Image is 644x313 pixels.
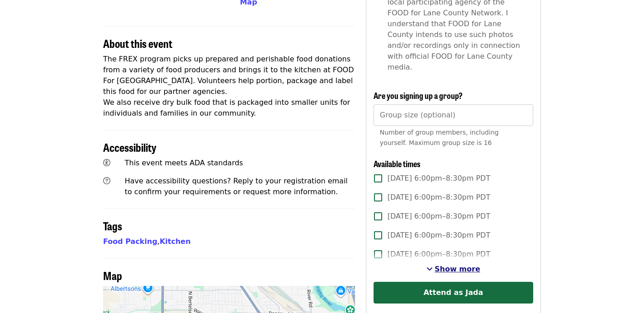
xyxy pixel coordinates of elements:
button: Attend as Jada [374,282,533,304]
span: [DATE] 6:00pm–8:30pm PDT [388,211,490,222]
span: About this event [103,35,172,51]
span: , [103,237,160,246]
span: [DATE] 6:00pm–8:30pm PDT [388,230,490,241]
span: Show more [435,265,480,273]
span: Map [103,267,122,283]
span: [DATE] 6:00pm–8:30pm PDT [388,249,490,260]
input: [object Object] [374,104,533,126]
span: Have accessibility questions? Reply to your registration email to confirm your requirements or re... [125,177,348,196]
span: Are you signing up a group? [374,89,463,101]
span: Tags [103,218,122,234]
span: Number of group members, including yourself. Maximum group size is 16 [380,129,499,146]
span: Accessibility [103,139,156,155]
i: universal-access icon [103,159,110,167]
a: Food Packing [103,237,157,246]
button: See more timeslots [426,264,480,275]
span: Available times [374,158,421,169]
span: This event meets ADA standards [125,159,243,167]
a: Kitchen [160,237,191,246]
span: [DATE] 6:00pm–8:30pm PDT [388,192,490,203]
p: The FREX program picks up prepared and perishable food donations from a variety of food producers... [103,54,355,119]
i: question-circle icon [103,177,110,185]
span: [DATE] 6:00pm–8:30pm PDT [388,173,490,184]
